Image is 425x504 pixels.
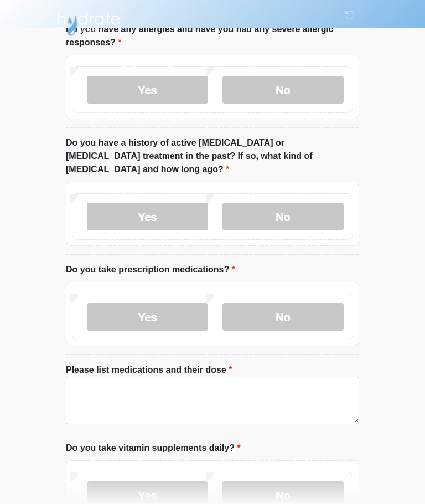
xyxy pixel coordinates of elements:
img: Hydrate IV Bar - Arcadia Logo [55,8,122,37]
label: No [222,76,344,104]
label: Yes [87,303,208,331]
label: Do you take prescription medications? [66,263,235,276]
label: No [222,303,344,331]
label: Do you take vitamin supplements daily? [66,441,241,455]
label: Yes [87,76,208,104]
label: No [222,203,344,230]
label: Please list medications and their dose [66,363,232,377]
label: Do you have a history of active [MEDICAL_DATA] or [MEDICAL_DATA] treatment in the past? If so, wh... [66,136,359,176]
label: Yes [87,203,208,230]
